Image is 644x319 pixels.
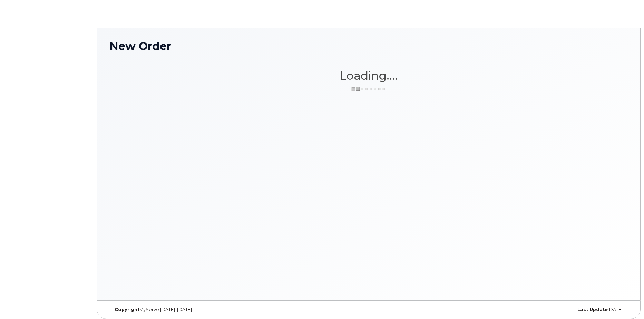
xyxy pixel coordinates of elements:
[577,307,608,312] strong: Last Update
[109,69,628,82] h1: Loading....
[115,307,139,312] strong: Copyright
[109,307,282,312] div: MyServe [DATE]–[DATE]
[455,307,628,312] div: [DATE]
[109,40,628,52] h1: New Order
[351,86,386,91] img: ajax-loader-3a6953c30dc77f0bf724df975f13086db4f4c1262e45940f03d1251963f1bf2e.gif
